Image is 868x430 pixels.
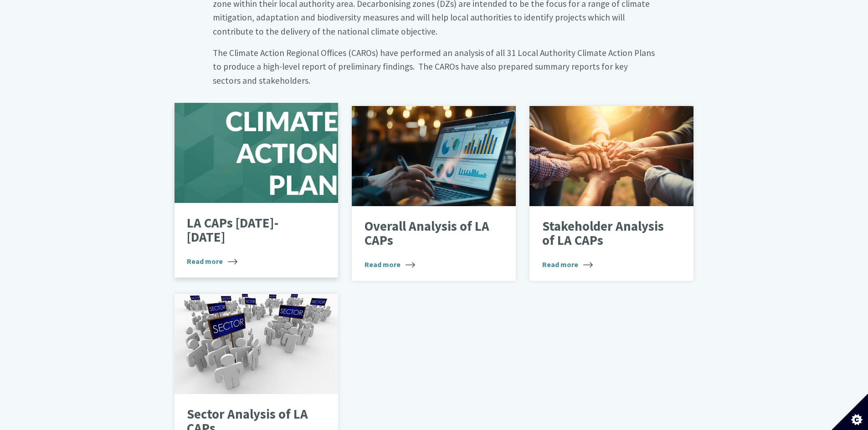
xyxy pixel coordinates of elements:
p: LA CAPs [DATE]-[DATE] [187,216,312,245]
a: Overall Analysis of LA CAPs Read more [352,106,516,281]
p: Overall Analysis of LA CAPs [365,219,490,248]
p: Stakeholder Analysis of LA CAPs [542,219,668,248]
button: Set cookie preferences [832,394,868,430]
big: The Climate Action Regional Offices (CAROs) have performed an analysis of all 31 Local Authority ... [213,47,655,86]
a: Stakeholder Analysis of LA CAPs Read more [529,106,693,281]
span: Read more [187,256,237,267]
a: LA CAPs [DATE]-[DATE] Read more [175,103,339,278]
span: Read more [365,259,415,270]
span: Read more [542,259,593,270]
